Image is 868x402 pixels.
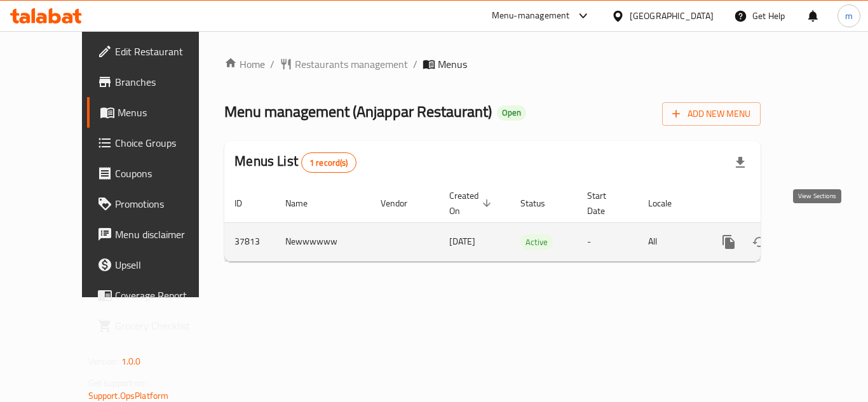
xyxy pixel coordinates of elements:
td: - [577,222,638,261]
a: Promotions [87,189,227,219]
div: Menu-management [492,8,570,23]
span: m [845,9,853,23]
a: Home [224,57,265,72]
th: Actions [703,184,846,223]
span: 1.0.0 [121,353,141,370]
td: All [638,222,703,261]
a: Coverage Report [87,280,227,311]
a: Choice Groups [87,128,227,158]
span: Grocery Checklist [115,318,217,333]
span: Upsell [115,257,217,272]
a: Grocery Checklist [87,311,227,341]
h2: Menus List [234,152,356,173]
a: Upsell [87,250,227,280]
td: 37813 [224,222,275,261]
a: Coupons [87,158,227,189]
span: Start Date [587,188,623,218]
span: Locale [648,196,688,211]
table: enhanced table [224,184,846,262]
div: Active [520,234,553,250]
span: 1 record(s) [302,157,356,169]
a: Menus [87,97,227,128]
div: Open [497,105,526,121]
div: Export file [725,147,756,178]
span: ID [234,196,259,211]
button: more [714,227,744,257]
span: [DATE] [449,233,475,250]
div: [GEOGRAPHIC_DATA] [630,9,714,23]
span: Status [520,196,562,211]
a: Restaurants management [280,57,408,72]
button: Add New Menu [662,102,761,126]
div: Total records count [301,152,356,173]
span: Coupons [115,166,217,181]
span: Menu management ( Anjappar Restaurant ) [224,97,492,126]
a: Edit Restaurant [87,36,227,67]
span: Active [520,235,553,250]
td: Newwwwww [275,222,370,261]
span: Coverage Report [115,288,217,303]
span: Restaurants management [295,57,408,72]
span: Add New Menu [672,106,750,122]
span: Name [285,196,324,211]
span: Get support on: [88,375,147,391]
a: Branches [87,67,227,97]
span: Menus [438,57,467,72]
span: Version: [88,353,119,370]
span: Choice Groups [115,135,217,151]
span: Edit Restaurant [115,44,217,59]
li: / [270,57,275,72]
nav: breadcrumb [224,57,761,72]
span: Promotions [115,196,217,211]
span: Branches [115,74,217,90]
span: Open [497,107,526,118]
li: / [413,57,417,72]
span: Menus [118,105,217,120]
span: Menu disclaimer [115,227,217,242]
span: Created On [449,188,495,218]
span: Vendor [381,196,424,211]
a: Menu disclaimer [87,219,227,250]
